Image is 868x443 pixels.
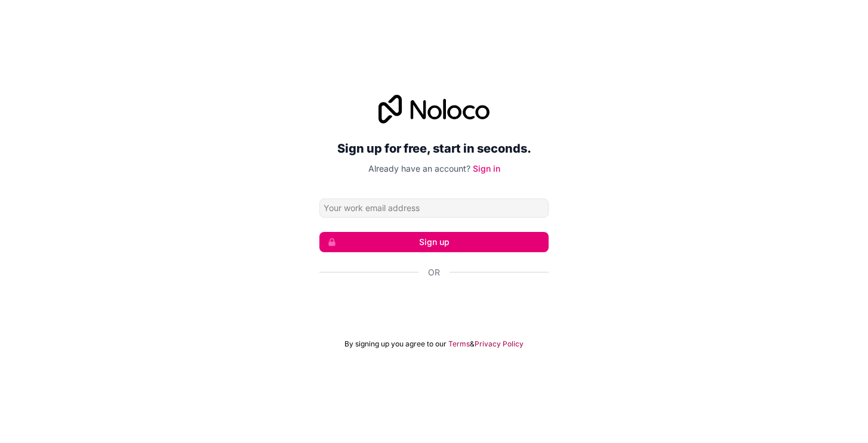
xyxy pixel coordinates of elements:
a: Privacy Policy [475,339,524,349]
input: Email address [319,199,549,218]
a: Sign in [473,163,500,174]
span: Or [428,267,440,278]
span: By signing up you agree to our [344,339,447,349]
span: Already have an account? [368,163,470,174]
button: Sign up [319,232,549,252]
a: Terms [448,339,470,349]
span: & [470,339,475,349]
h2: Sign up for free, start in seconds. [319,138,549,159]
